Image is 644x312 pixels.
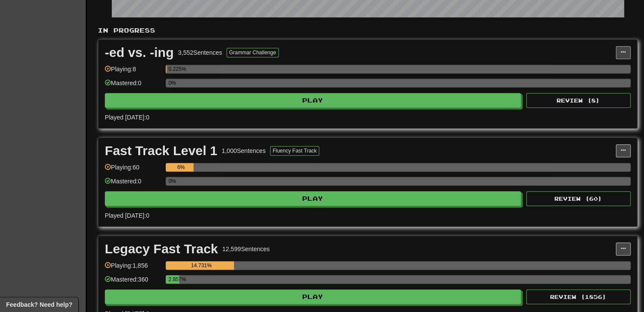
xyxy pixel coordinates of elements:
button: Review (60) [526,191,631,206]
button: Fluency Fast Track [270,146,319,156]
div: 6% [168,163,194,172]
div: Mastered: 0 [105,177,161,191]
div: 12,599 Sentences [222,245,270,253]
div: 14.731% [168,261,234,270]
div: Legacy Fast Track [105,242,218,256]
p: In Progress [98,26,637,35]
div: -ed vs. -ing [105,46,174,59]
button: Play [105,191,521,206]
span: Played [DATE]: 0 [105,114,149,121]
div: Playing: 8 [105,65,161,79]
div: Playing: 1,856 [105,261,161,275]
span: Played [DATE]: 0 [105,212,149,219]
div: 2.857% [168,275,179,284]
div: 3,552 Sentences [178,48,222,57]
div: Playing: 60 [105,163,161,177]
button: Review (1856) [526,289,631,304]
div: Mastered: 360 [105,275,161,289]
div: 1,000 Sentences [222,146,266,155]
button: Grammar Challenge [227,48,279,57]
div: Mastered: 0 [105,79,161,93]
div: Fast Track Level 1 [105,144,217,157]
span: Open feedback widget [6,300,72,309]
button: Play [105,289,521,304]
button: Review (8) [526,93,631,108]
button: Play [105,93,521,108]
